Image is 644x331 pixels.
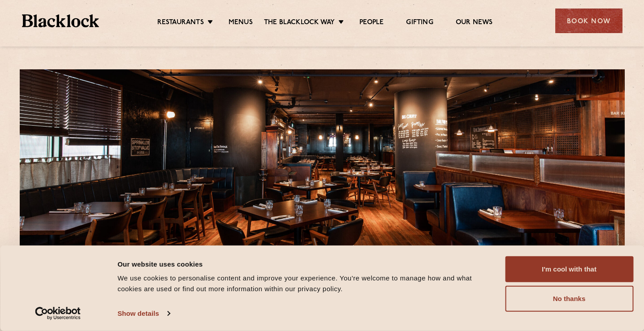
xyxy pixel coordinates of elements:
[359,18,384,28] a: People
[264,18,335,28] a: The Blacklock Way
[505,286,633,312] button: No thanks
[19,307,97,320] a: Usercentrics Cookiebot - opens in a new window
[555,8,622,33] div: Book Now
[117,273,495,294] div: We use cookies to personalise content and improve your experience. You're welcome to manage how a...
[229,18,253,28] a: Menus
[505,256,633,282] button: I'm cool with that
[406,18,433,28] a: Gifting
[22,14,99,27] img: BL_Textured_Logo-footer-cropped.svg
[456,18,493,28] a: Our News
[157,18,204,28] a: Restaurants
[117,307,169,320] a: Show details
[117,259,495,269] div: Our website uses cookies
